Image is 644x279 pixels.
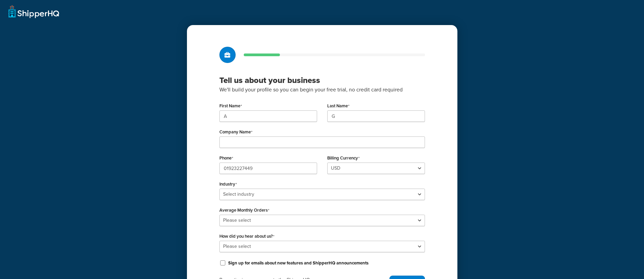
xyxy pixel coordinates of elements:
[219,129,253,135] label: Company Name
[219,155,233,161] label: Phone
[219,181,237,187] label: Industry
[327,155,360,161] label: Billing Currency
[219,75,425,85] h3: Tell us about your business
[219,234,275,239] label: How did you hear about us?
[219,103,242,109] label: First Name
[219,85,425,94] p: We'll build your profile so you can begin your free trial, no credit card required
[327,103,350,109] label: Last Name
[228,260,368,266] label: Sign up for emails about new features and ShipperHQ announcements
[219,208,269,213] label: Average Monthly Orders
